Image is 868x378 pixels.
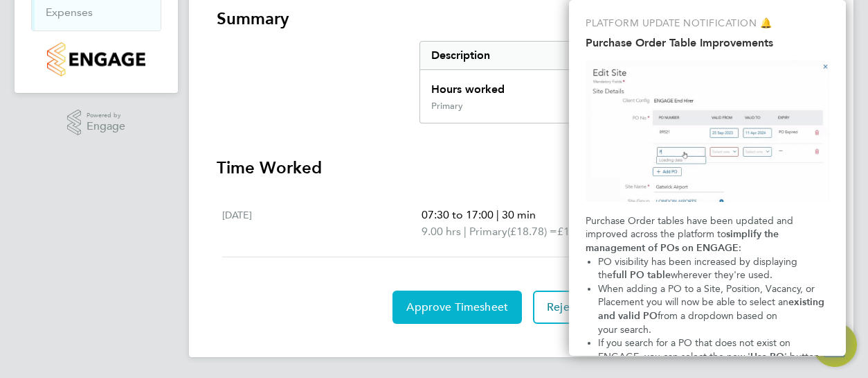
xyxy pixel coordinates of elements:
img: countryside-properties-logo-retina.png [47,42,145,76]
div: Summary [419,41,826,123]
strong: full PO table [613,269,671,281]
span: Primary [469,223,507,240]
span: 07:30 to 17:00 [422,208,494,221]
a: Go to home page [31,42,161,76]
span: When adding a PO to a Site, Position, Vacancy, or Placement you will now be able to select an [598,283,817,309]
h3: Summary [217,8,826,30]
div: Description [420,42,724,69]
strong: simplify the management of POs on ENGAGE [586,228,781,254]
span: 30 min [502,208,536,221]
span: (£18.78) = [507,225,557,238]
span: wherever they're used. [671,269,772,281]
a: Expenses [46,6,93,19]
span: Purchase Order tables have been updated and improved across the platform to [586,215,796,241]
strong: Use PO [750,351,784,363]
span: PO visibility has been increased by displaying the [598,256,800,282]
section: Timesheet [217,8,826,324]
div: Hours worked [420,70,724,101]
span: If you search for a PO that does not exist on ENGAGE, you can select the new ' [598,337,793,363]
h2: Purchase Order Table Improvements [586,36,829,49]
span: 9.00 hrs [422,225,461,238]
span: | [464,225,467,238]
span: : [739,242,741,254]
span: Reject Timesheet [547,300,636,314]
span: £169.02 [557,225,597,238]
h3: Time Worked [217,157,826,179]
span: from a dropdown based on your search. [598,310,813,336]
span: Approve Timesheet [406,300,508,314]
div: [DATE] [222,207,422,240]
span: | [496,208,499,221]
strong: existing and valid PO [598,296,827,322]
p: PLATFORM UPDATE NOTIFICATION 🔔 [586,17,829,31]
div: Primary [431,101,463,112]
img: Purchase Order Table Improvements [586,60,829,202]
span: Engage [87,121,125,132]
span: Powered by [87,110,125,121]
